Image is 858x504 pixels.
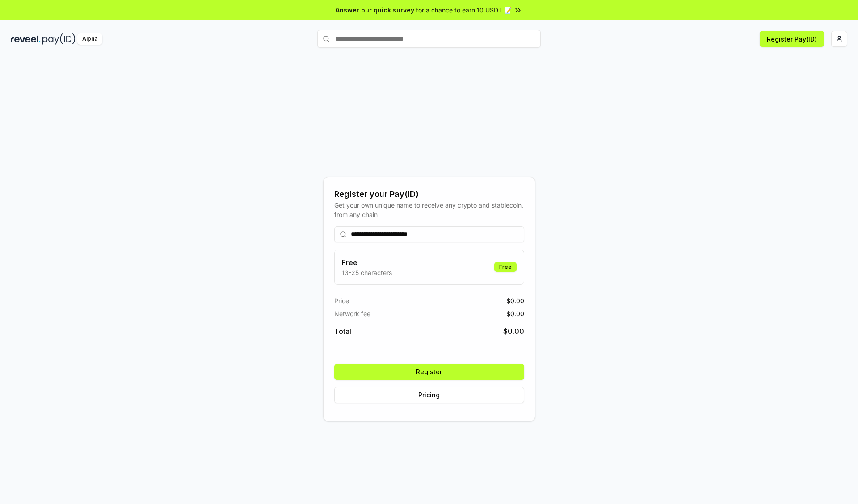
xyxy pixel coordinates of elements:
[334,364,524,380] button: Register
[506,296,524,305] span: $ 0.00
[334,188,524,200] div: Register your Pay(ID)
[760,31,824,47] button: Register Pay(ID)
[334,387,524,403] button: Pricing
[416,5,512,15] span: for a chance to earn 10 USDT 📝
[77,33,102,45] div: Alpha
[334,200,524,219] div: Get your own unique name to receive any crypto and stablecoin, from any chain
[334,326,351,337] span: Total
[503,326,524,337] span: $ 0.00
[494,262,517,272] div: Free
[342,257,392,268] h3: Free
[334,309,370,318] span: Network fee
[342,268,392,277] p: 13-25 characters
[334,296,349,305] span: Price
[11,33,41,45] img: reveel_dark
[506,309,524,318] span: $ 0.00
[42,33,76,45] img: pay_id
[336,5,414,15] span: Answer our quick survey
